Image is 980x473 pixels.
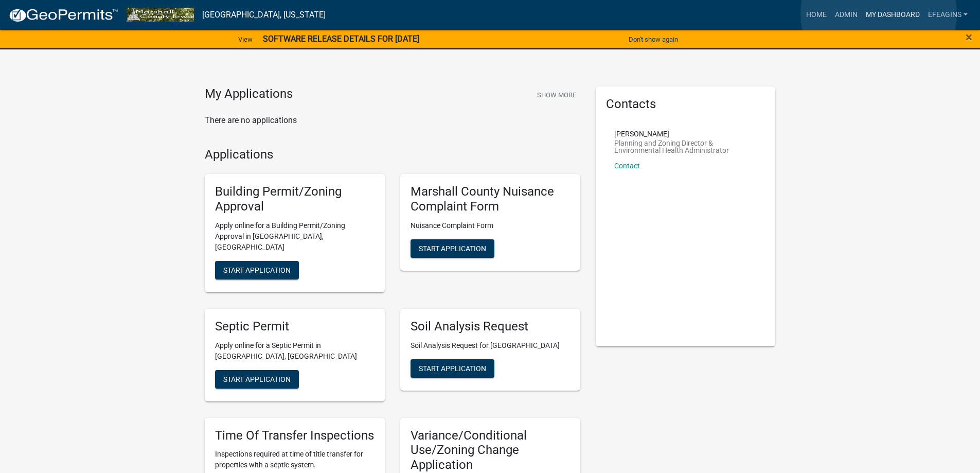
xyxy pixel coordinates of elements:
[625,31,682,48] button: Don't show again
[606,97,765,112] h5: Contacts
[862,5,924,25] a: My Dashboard
[614,162,640,170] a: Contact
[614,139,757,154] p: Planning and Zoning Director & Environmental Health Administrator
[205,86,293,102] h4: My Applications
[215,220,375,253] p: Apply online for a Building Permit/Zoning Approval in [GEOGRAPHIC_DATA], [GEOGRAPHIC_DATA]
[831,5,862,25] a: Admin
[205,114,580,127] p: There are no applications
[411,239,494,258] button: Start Application
[205,147,580,162] h4: Applications
[215,319,375,334] h5: Septic Permit
[411,319,570,334] h5: Soil Analysis Request
[411,184,570,214] h5: Marshall County Nuisance Complaint Form
[533,86,580,103] button: Show More
[966,30,972,44] span: ×
[223,266,291,274] span: Start Application
[411,428,570,472] h5: Variance/Conditional Use/Zoning Change Application
[419,244,486,252] span: Start Application
[127,8,194,22] img: Marshall County, Iowa
[215,340,375,362] p: Apply online for a Septic Permit in [GEOGRAPHIC_DATA], [GEOGRAPHIC_DATA]
[215,261,299,279] button: Start Application
[223,375,291,383] span: Start Application
[215,449,375,470] p: Inspections required at time of title transfer for properties with a septic system.
[263,34,419,44] strong: SOFTWARE RELEASE DETAILS FOR [DATE]
[215,184,375,214] h5: Building Permit/Zoning Approval
[411,359,494,378] button: Start Application
[411,340,570,351] p: Soil Analysis Request for [GEOGRAPHIC_DATA]
[234,31,257,48] a: View
[802,5,831,25] a: Home
[202,6,326,24] a: [GEOGRAPHIC_DATA], [US_STATE]
[924,5,972,25] a: Efeagins
[215,428,375,443] h5: Time Of Transfer Inspections
[215,370,299,389] button: Start Application
[419,364,486,372] span: Start Application
[411,220,570,231] p: Nuisance Complaint Form
[966,31,972,43] button: Close
[614,130,757,137] p: [PERSON_NAME]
